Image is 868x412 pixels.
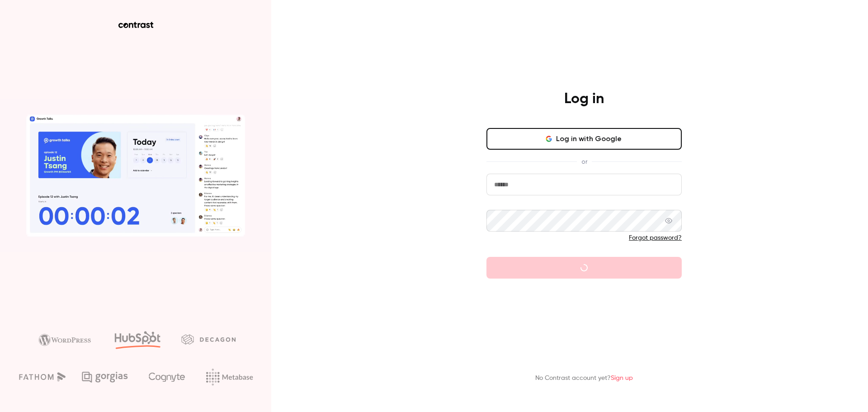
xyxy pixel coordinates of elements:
img: decagon [181,334,236,344]
a: Forgot password? [629,235,682,241]
span: or [577,157,592,166]
a: Sign up [611,375,633,381]
button: Log in with Google [486,128,682,150]
h4: Log in [564,90,604,108]
p: No Contrast account yet? [535,374,633,383]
